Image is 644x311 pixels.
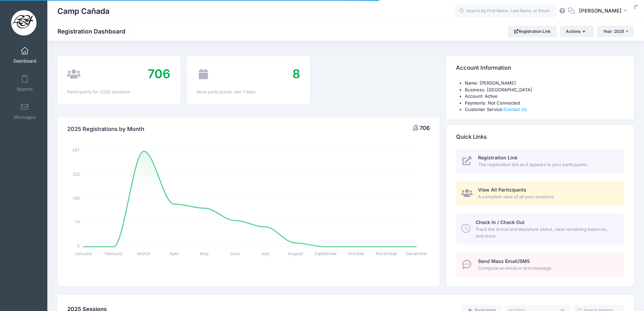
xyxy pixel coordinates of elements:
[456,181,624,206] a: View All Participants A complete view of all your sessions.
[456,59,511,78] h4: Account Information
[478,161,616,168] span: The registration link as it appears to your participants.
[72,147,80,153] tspan: 297
[478,265,616,272] span: Compose an email or text message.
[456,214,624,245] a: Check In / Check Out Track the arrival and departure status, view remaining balances, and more.
[67,89,170,95] div: Participants for 2025 sessions
[560,26,594,37] button: Actions
[478,194,616,200] span: A complete view of all your sessions.
[104,251,122,257] tspan: February
[74,251,92,257] tspan: January
[197,89,300,95] div: New participants: last 7 days
[508,26,557,37] a: Registration Link
[17,86,33,92] span: Reports
[456,127,487,147] h4: Quick Links
[465,87,624,93] li: Business: [GEOGRAPHIC_DATA]
[376,251,397,257] tspan: November
[14,114,35,120] span: Messages
[75,219,80,225] tspan: 74
[137,251,150,257] tspan: March
[292,66,300,81] span: 8
[603,29,624,34] span: Year: 2025
[406,251,428,257] tspan: December
[230,251,240,257] tspan: June
[455,4,556,18] input: Search by First Name, Last Name, or Email...
[465,100,624,107] li: Payments: Not Connected
[261,251,269,257] tspan: July
[9,99,41,123] a: Messages
[9,43,41,67] a: Dashboard
[504,107,527,112] a: Contact Us
[288,251,303,257] tspan: August
[465,106,624,113] li: Customer Service:
[456,252,624,277] a: Send Mass Email/SMS Compose an email or text message.
[420,125,430,131] span: 706
[476,226,616,239] span: Track the arrival and departure status, view remaining balances, and more.
[476,219,525,225] span: Check In / Check Out
[478,187,526,193] span: View All Participants
[465,80,624,87] li: Name: [PERSON_NAME]
[77,243,80,248] tspan: 0
[57,3,110,19] h1: Camp Cañada
[348,251,364,257] tspan: October
[73,171,80,177] tspan: 223
[57,28,131,35] h1: Registration Dashboard
[465,93,624,100] li: Account: Active
[200,251,209,257] tspan: May
[9,71,41,95] a: Reports
[456,149,624,174] a: Registration Link The registration link as it appears to your participants.
[575,3,634,19] button: [PERSON_NAME]
[170,251,178,257] tspan: April
[14,58,36,64] span: Dashboard
[315,251,337,257] tspan: September
[597,26,634,37] button: Year: 2025
[67,119,144,139] h4: 2025 Registrations by Month
[478,155,518,160] span: Registration Link
[11,10,37,36] img: Camp Cañada
[579,7,622,15] span: [PERSON_NAME]
[73,195,80,201] tspan: 149
[148,66,170,81] span: 706
[478,258,530,264] span: Send Mass Email/SMS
